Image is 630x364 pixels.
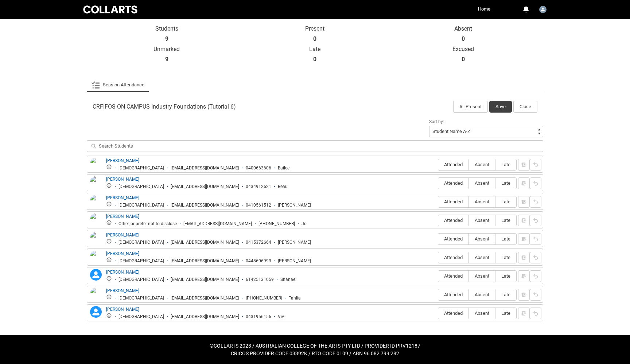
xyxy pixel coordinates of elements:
[438,292,468,297] span: Attended
[278,240,311,245] div: [PERSON_NAME]
[495,199,516,204] span: Late
[106,232,139,238] a: [PERSON_NAME]
[91,78,144,92] a: Session Attendance
[530,215,541,226] button: Reset
[278,314,284,320] div: Viv
[530,177,541,189] button: Reset
[118,277,164,282] div: [DEMOGRAPHIC_DATA]
[495,180,516,186] span: Late
[469,273,495,279] span: Absent
[530,252,541,263] button: Reset
[106,288,139,293] a: [PERSON_NAME]
[495,292,516,297] span: Late
[171,295,239,301] div: [EMAIL_ADDRESS][DOMAIN_NAME]
[87,78,149,92] li: Session Attendance
[438,180,468,186] span: Attended
[469,236,495,242] span: Absent
[93,46,241,53] p: Unmarked
[278,258,311,264] div: [PERSON_NAME]
[495,273,516,279] span: Late
[118,221,177,227] div: Other, or prefer not to disclose
[241,46,389,53] p: Late
[469,162,495,167] span: Absent
[495,162,516,167] span: Late
[530,289,541,301] button: Reset
[90,213,102,234] img: Joseph Della-Ricca
[90,250,102,266] img: Seth Barker
[246,240,271,245] div: 0415372664
[258,221,295,227] div: [PHONE_NUMBER]
[246,277,274,282] div: 61425131059
[171,258,239,264] div: [EMAIL_ADDRESS][DOMAIN_NAME]
[313,35,316,43] strong: 0
[438,255,468,260] span: Attended
[469,218,495,223] span: Absent
[438,199,468,204] span: Attended
[489,101,512,113] button: Save
[495,255,516,260] span: Late
[106,195,139,200] a: [PERSON_NAME]
[118,295,164,301] div: [DEMOGRAPHIC_DATA]
[469,292,495,297] span: Absent
[539,6,547,13] img: Tristan.Courtney
[313,56,316,63] strong: 0
[118,184,164,189] div: [DEMOGRAPHIC_DATA]
[241,25,389,32] p: Present
[246,165,271,171] div: 0400663606
[106,158,139,163] a: [PERSON_NAME]
[495,218,516,223] span: Late
[118,203,164,208] div: [DEMOGRAPHIC_DATA]
[93,25,241,32] p: Students
[90,176,102,192] img: Beau Crotty
[278,165,289,171] div: Bailee
[90,157,102,173] img: Bailee Kemp
[171,277,239,282] div: [EMAIL_ADDRESS][DOMAIN_NAME]
[106,251,139,256] a: [PERSON_NAME]
[389,25,537,32] p: Absent
[106,270,139,275] a: [PERSON_NAME]
[106,214,139,219] a: [PERSON_NAME]
[246,314,271,320] div: 0431956156
[165,35,168,43] strong: 9
[438,162,468,167] span: Attended
[530,159,541,171] button: Reset
[462,56,465,63] strong: 0
[118,165,164,171] div: [DEMOGRAPHIC_DATA]
[495,310,516,316] span: Late
[90,287,102,304] img: Tahlia Kendall
[537,3,548,15] button: User Profile Tristan.Courtney
[87,140,543,152] input: Search Students
[171,165,239,171] div: [EMAIL_ADDRESS][DOMAIN_NAME]
[246,184,271,189] div: 0434912621
[469,310,495,316] span: Absent
[476,4,492,15] a: Home
[495,236,516,242] span: Late
[530,308,541,319] button: Reset
[469,255,495,260] span: Absent
[302,221,307,227] div: Jo
[106,177,139,182] a: [PERSON_NAME]
[438,273,468,279] span: Attended
[278,203,311,208] div: [PERSON_NAME]
[530,233,541,245] button: Reset
[118,314,164,320] div: [DEMOGRAPHIC_DATA]
[183,221,252,227] div: [EMAIL_ADDRESS][DOMAIN_NAME]
[469,180,495,186] span: Absent
[389,46,537,53] p: Excused
[438,218,468,223] span: Attended
[171,184,239,189] div: [EMAIL_ADDRESS][DOMAIN_NAME]
[530,270,541,282] button: Reset
[438,310,468,316] span: Attended
[90,269,102,281] lightning-icon: Shanae Tenace
[90,195,102,211] img: Gabriel Shine
[530,196,541,208] button: Reset
[118,258,164,264] div: [DEMOGRAPHIC_DATA]
[438,236,468,242] span: Attended
[280,277,295,282] div: Shanae
[429,119,444,124] span: Sort by:
[246,295,282,301] div: [PHONE_NUMBER]
[106,307,139,312] a: [PERSON_NAME]
[118,240,164,245] div: [DEMOGRAPHIC_DATA]
[469,199,495,204] span: Absent
[246,258,271,264] div: 0448606993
